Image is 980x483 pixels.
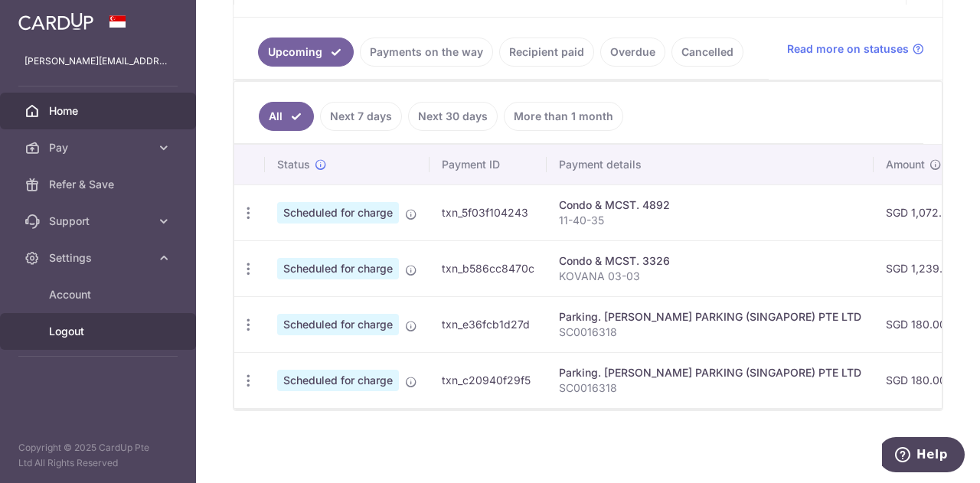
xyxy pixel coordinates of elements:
a: More than 1 month [504,102,623,131]
span: Scheduled for charge [277,258,399,279]
a: Next 30 days [408,102,498,131]
td: SGD 1,072.43 [874,184,969,240]
p: [PERSON_NAME][EMAIL_ADDRESS][DOMAIN_NAME] [24,54,171,69]
td: txn_b586cc8470c [430,240,547,296]
span: Support [49,214,150,229]
td: SGD 1,239.00 [874,240,969,296]
a: Recipient paid [499,38,594,67]
a: All [259,102,314,131]
span: Pay [49,140,150,155]
td: txn_c20940f29f5 [430,352,547,408]
iframe: Opens a widget where you can find more information [882,437,965,475]
th: Payment ID [430,145,547,184]
span: Scheduled for charge [277,370,399,391]
p: KOVANA 03-03 [559,269,861,284]
td: SGD 180.00 [874,296,969,352]
a: Payments on the way [360,38,493,67]
span: Read more on statuses [787,41,909,57]
p: SC0016318 [559,325,861,340]
td: txn_5f03f104243 [430,184,547,240]
a: Next 7 days [320,102,402,131]
a: Overdue [600,38,665,67]
span: Status [277,157,310,172]
img: CardUp [18,12,93,31]
span: Home [49,103,150,119]
span: Settings [49,250,150,266]
a: Cancelled [671,38,743,67]
span: Refer & Save [49,177,150,192]
div: Parking. [PERSON_NAME] PARKING (SINGAPORE) PTE LTD [559,309,861,325]
span: Account [49,287,150,302]
span: Logout [49,324,150,339]
div: Condo & MCST. 3326 [559,253,861,269]
p: 11-40-35 [559,213,861,228]
div: Parking. [PERSON_NAME] PARKING (SINGAPORE) PTE LTD [559,365,861,380]
td: txn_e36fcb1d27d [430,296,547,352]
th: Payment details [547,145,874,184]
div: Condo & MCST. 4892 [559,197,861,213]
p: SC0016318 [559,380,861,396]
span: Scheduled for charge [277,314,399,335]
a: Read more on statuses [787,41,924,57]
a: Upcoming [258,38,354,67]
td: SGD 180.00 [874,352,969,408]
span: Amount [886,157,925,172]
span: Scheduled for charge [277,202,399,224]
